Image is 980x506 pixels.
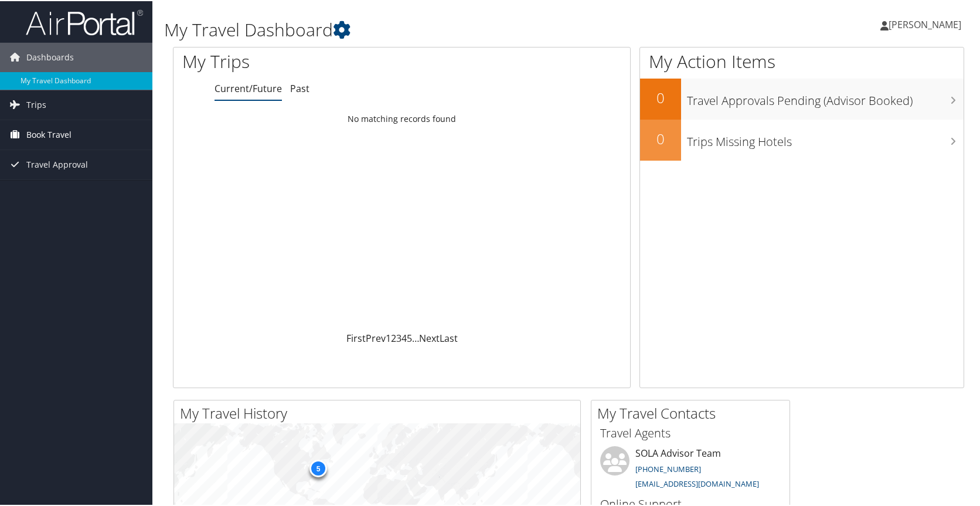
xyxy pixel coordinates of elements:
[889,17,961,30] span: [PERSON_NAME]
[640,128,681,148] h2: 0
[419,331,440,344] a: Next
[164,16,703,41] h1: My Travel Dashboard
[26,8,143,35] img: airportal-logo.png
[215,81,282,94] a: Current/Future
[635,477,759,488] a: [EMAIL_ADDRESS][DOMAIN_NAME]
[182,48,431,73] h1: My Trips
[180,402,580,422] h2: My Travel History
[640,77,964,118] a: 0Travel Approvals Pending (Advisor Booked)
[309,459,327,476] div: 5
[26,89,46,118] span: Trips
[26,149,88,178] span: Travel Approval
[401,331,407,344] a: 4
[26,119,72,148] span: Book Travel
[440,331,458,344] a: Last
[26,42,74,71] span: Dashboards
[173,107,630,128] td: No matching records found
[407,331,412,344] a: 5
[391,331,396,344] a: 2
[597,402,790,422] h2: My Travel Contacts
[412,331,419,344] span: …
[346,331,366,344] a: First
[386,331,391,344] a: 1
[594,445,787,493] li: SOLA Advisor Team
[635,463,701,473] a: [PHONE_NUMBER]
[687,127,964,149] h3: Trips Missing Hotels
[880,6,973,41] a: [PERSON_NAME]
[640,87,681,107] h2: 0
[290,81,309,94] a: Past
[640,118,964,159] a: 0Trips Missing Hotels
[396,331,401,344] a: 3
[366,331,386,344] a: Prev
[640,48,964,73] h1: My Action Items
[687,86,964,108] h3: Travel Approvals Pending (Advisor Booked)
[600,424,781,440] h3: Travel Agents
